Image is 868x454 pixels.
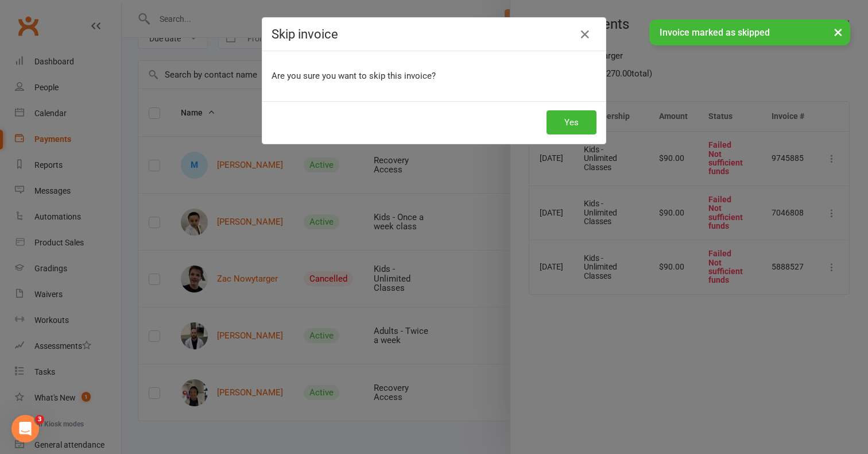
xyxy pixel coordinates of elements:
span: Are you sure you want to skip this invoice? [272,71,436,81]
span: 3 [35,415,44,424]
button: Yes [547,110,596,134]
button: Close [576,25,594,44]
h4: Skip invoice [272,27,596,41]
iframe: Intercom live chat [11,415,39,443]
